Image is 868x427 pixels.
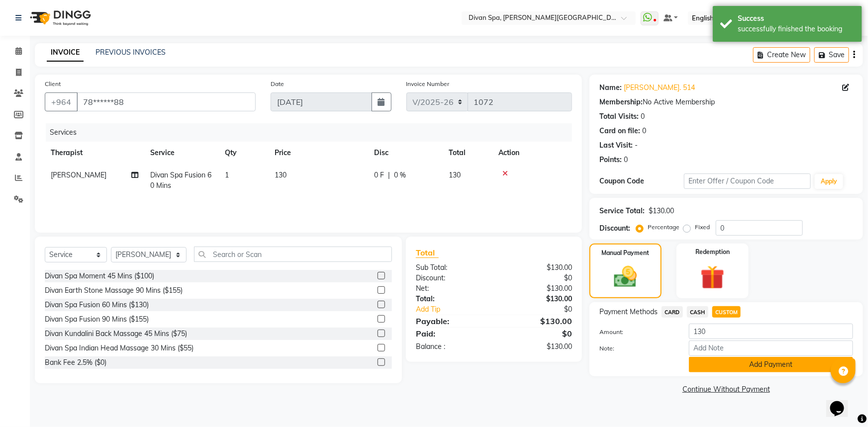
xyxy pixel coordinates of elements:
div: Divan Kundalini Back Massage 45 Mins ($75) [45,329,187,339]
div: Discount: [408,273,494,283]
img: _cash.svg [607,263,645,290]
div: Services [46,123,579,142]
button: Save [814,47,849,63]
span: 0 F [374,170,384,180]
div: 0 [624,155,628,165]
span: Divan Spa Fusion 60 Mins [150,171,211,190]
div: Points: [599,155,622,165]
div: successfully finished the booking [738,24,855,34]
div: Divan Spa Moment 45 Mins ($100) [45,271,154,281]
button: Add Payment [689,357,853,372]
div: Divan Spa Fusion 60 Mins ($130) [45,300,149,310]
img: _gift.svg [693,262,732,292]
label: Note: [592,344,681,353]
label: Date [271,80,284,88]
iframe: chat widget [826,387,858,417]
div: Paid: [408,328,494,340]
th: Therapist [45,142,144,164]
div: $0 [494,328,579,340]
div: Success [738,13,855,24]
span: | [388,170,390,180]
a: PREVIOUS INVOICES [96,48,166,57]
th: Price [269,142,368,164]
label: Invoice Number [406,80,450,88]
div: Payable: [408,315,494,327]
input: Amount [689,324,853,339]
div: Discount: [599,223,630,234]
label: Manual Payment [601,249,649,257]
span: [PERSON_NAME] [51,171,106,179]
a: Continue Without Payment [591,384,861,395]
div: $130.00 [649,206,674,216]
div: $130.00 [494,294,579,304]
span: 130 [449,171,461,179]
span: 130 [275,171,287,179]
th: Action [492,142,572,164]
label: Client [45,80,61,88]
th: Service [144,142,219,164]
div: Coupon Code [599,176,684,186]
label: Percentage [648,223,679,232]
button: +964 [45,92,78,111]
th: Total [443,142,492,164]
div: $0 [494,273,579,283]
a: [PERSON_NAME]. 514 [624,83,695,93]
div: Divan Spa Indian Head Massage 30 Mins ($55) [45,343,193,353]
div: Divan Spa Fusion 90 Mins ($155) [45,314,149,325]
img: logo [25,4,94,32]
div: Bank Fee 2.5% ($0) [45,357,106,368]
label: Redemption [695,248,730,256]
div: Net: [408,283,494,294]
button: Create New [753,47,810,63]
div: $130.00 [494,262,579,273]
div: No Active Membership [599,97,853,107]
span: Total [416,248,439,258]
button: Apply [815,174,843,189]
div: $130.00 [494,315,579,327]
div: Total: [408,294,494,304]
div: 0 [642,126,646,136]
input: Add Note [689,341,853,356]
div: 0 [641,111,645,122]
th: Disc [368,142,443,164]
span: CARD [662,306,683,318]
span: CUSTOM [712,306,741,318]
div: Sub Total: [408,262,494,273]
span: 1 [225,171,229,179]
div: Name: [599,83,622,93]
div: Divan Earth Stone Massage 90 Mins ($155) [45,285,183,296]
th: Qty [219,142,269,164]
div: - [635,140,638,151]
input: Search by Name/Mobile/Email/Code [77,92,256,111]
span: 0 % [394,170,406,180]
div: $0 [508,304,579,315]
div: $130.00 [494,283,579,294]
span: Payment Methods [599,307,658,317]
div: Balance : [408,342,494,352]
div: Total Visits: [599,111,639,122]
label: Fixed [695,223,710,232]
a: Add Tip [408,304,508,315]
label: Amount: [592,328,681,337]
div: Last Visit: [599,140,633,151]
div: Membership: [599,97,643,107]
div: $130.00 [494,342,579,352]
div: Service Total: [599,206,645,216]
div: Card on file: [599,126,640,136]
span: CASH [687,306,708,318]
a: INVOICE [47,44,84,62]
input: Search or Scan [194,247,392,262]
input: Enter Offer / Coupon Code [684,173,811,189]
